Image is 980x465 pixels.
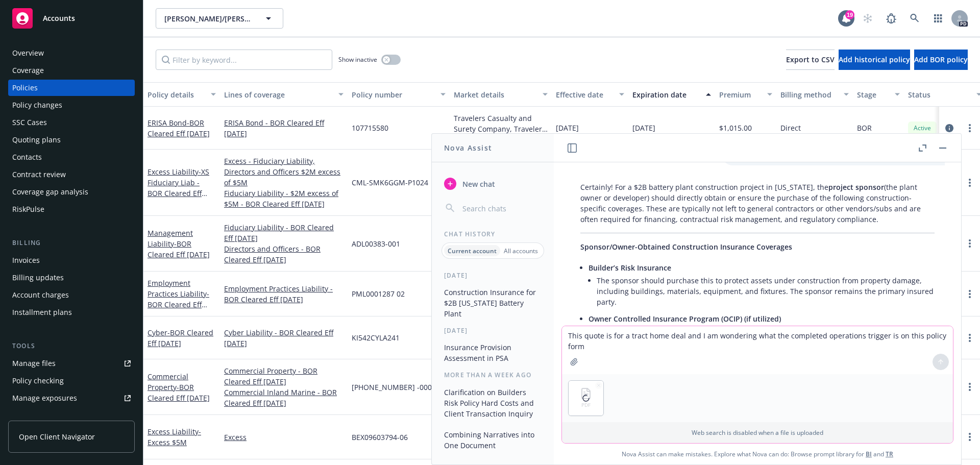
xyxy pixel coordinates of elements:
span: Nova Assist can make mistakes. Explore what Nova can do: Browse prompt library for and [558,444,957,464]
a: Accounts [8,4,135,33]
button: Policy number [348,82,450,107]
span: - Excess $5M [148,427,201,447]
a: more [964,237,976,250]
a: Excess Liability [148,427,201,447]
a: more [964,288,976,300]
button: Effective date [552,82,628,107]
a: Management Liability [148,228,210,259]
a: Excess - Fiduciary Liability, Directors and Officers $2M excess of $5M [224,156,344,188]
a: Contacts [8,149,135,165]
div: Travelers Casualty and Surety Company, Travelers Insurance [454,113,548,134]
span: Open Client Navigator [19,431,95,442]
a: Commercial Property [148,372,210,403]
div: Account charges [12,287,69,303]
span: [DATE] [556,123,579,133]
button: Add historical policy [839,50,910,70]
span: - BOR Cleared Eff [DATE] [148,239,210,259]
span: Active [912,124,933,133]
button: Lines of coverage [220,82,348,107]
div: Coverage [12,62,44,79]
div: 19 [845,10,854,19]
div: Invoices [12,252,40,268]
span: ADL00383-001 [352,238,400,249]
a: more [964,431,976,443]
button: Billing method [776,82,853,107]
div: More than a week ago [432,371,554,379]
span: Show inactive [338,55,377,64]
div: Premium [719,89,761,100]
a: more [964,177,976,189]
button: Construction Insurance for $2B [US_STATE] Battery Plant [440,284,546,322]
a: Manage exposures [8,390,135,406]
div: [DATE] [432,326,554,335]
div: Stage [857,89,889,100]
textarea: This quote is for a tract home deal and I am wondering what the completed operations trigger is o... [562,326,953,374]
a: Excess [224,432,344,443]
div: RiskPulse [12,201,44,217]
a: Contract review [8,166,135,183]
div: [DATE] [432,271,554,280]
input: Filter by keyword... [156,50,332,70]
div: Quoting plans [12,132,61,148]
a: Switch app [928,8,948,29]
div: Overview [12,45,44,61]
span: PML0001287 02 [352,288,405,299]
a: Installment plans [8,304,135,321]
button: New chat [440,175,546,193]
a: Policies [8,80,135,96]
div: Coverage gap analysis [12,184,88,200]
a: Commercial Property - BOR Cleared Eff [DATE] [224,365,344,387]
button: Combining Narratives into One Document [440,426,546,454]
a: Search [904,8,925,29]
button: Premium [715,82,776,107]
div: Lines of coverage [224,89,332,100]
span: - XS Fiduciary Liab - BOR Cleared Eff [DATE] [148,167,209,209]
span: BOR [857,123,872,133]
div: Billing updates [12,270,64,286]
a: more [964,332,976,344]
a: Manage certificates [8,407,135,424]
a: SSC Cases [8,114,135,131]
h1: Nova Assist [444,142,492,153]
span: $1,015.00 [719,123,752,133]
button: Stage [853,82,904,107]
div: Installment plans [12,304,72,321]
div: SSC Cases [12,114,47,131]
span: [PERSON_NAME]/[PERSON_NAME] Construction, Inc. [164,13,253,24]
span: - BOR Cleared Eff [DATE] [148,118,210,138]
a: Coverage gap analysis [8,184,135,200]
a: Invoices [8,252,135,268]
div: Billing [8,238,135,248]
button: Clarification on Builders Risk Policy Hard Costs and Client Transaction Inquiry [440,384,546,422]
span: Add historical policy [839,55,910,64]
span: Add BOR policy [914,55,968,64]
a: Quoting plans [8,132,135,148]
span: project sponsor [828,182,884,192]
a: Employment Practices Liability - BOR Cleared Eff [DATE] [224,283,344,305]
button: Insurance Provision Assessment in PSA [440,339,546,366]
div: Policy number [352,89,434,100]
div: Status [908,89,970,100]
button: Export to CSV [786,50,835,70]
a: circleInformation [943,122,955,134]
button: [PERSON_NAME]/[PERSON_NAME] Construction, Inc. [156,8,283,29]
button: Add BOR policy [914,50,968,70]
span: New chat [460,179,495,189]
li: The sponsor may establish an OCIP (“wrap-up” program) to consolidate general liability, excess li... [597,324,935,360]
div: Contacts [12,149,42,165]
div: Expiration date [632,89,700,100]
div: Market details [454,89,536,100]
div: Chat History [432,230,554,238]
span: - BOR Cleared Eff [DATE] [148,289,209,320]
div: Effective date [556,89,613,100]
p: Web search is disabled when a file is uploaded [568,428,947,437]
span: BEX09603794-06 [352,432,408,443]
div: Billing method [780,89,838,100]
span: [PHONE_NUMBER] -0004 [352,382,436,393]
div: Tools [8,341,135,351]
div: Manage files [12,355,56,372]
a: Report a Bug [881,8,901,29]
div: Manage certificates [12,407,79,424]
a: Overview [8,45,135,61]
